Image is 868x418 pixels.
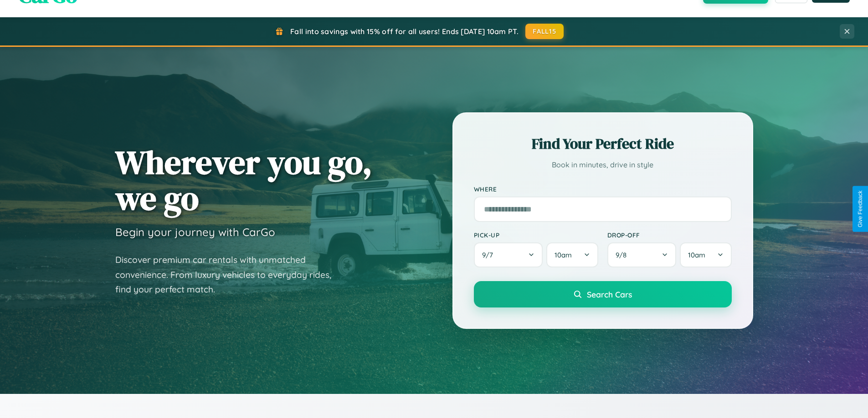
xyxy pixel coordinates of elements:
span: 10am [555,251,572,259]
label: Pick-up [474,231,598,239]
h3: Begin your journey with CarGo [115,225,275,239]
p: Discover premium car rentals with unmatched convenience. From luxury vehicles to everyday rides, ... [115,252,343,297]
label: Drop-off [607,231,732,239]
button: Search Cars [474,281,732,307]
button: 10am [546,242,598,267]
span: Search Cars [587,289,632,299]
h2: Find Your Perfect Ride [474,134,732,154]
span: 10am [688,251,705,259]
button: 10am [680,242,731,267]
button: FALL15 [525,24,564,39]
button: 9/7 [474,242,543,267]
div: Give Feedback [857,191,863,227]
label: Where [474,185,732,193]
p: Book in minutes, drive in style [474,158,732,171]
button: 9/8 [607,242,677,267]
span: 9 / 7 [482,251,498,259]
span: 9 / 8 [616,251,631,259]
h1: Wherever you go, we go [115,144,372,216]
span: Fall into savings with 15% off for all users! Ends [DATE] 10am PT. [290,27,519,36]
